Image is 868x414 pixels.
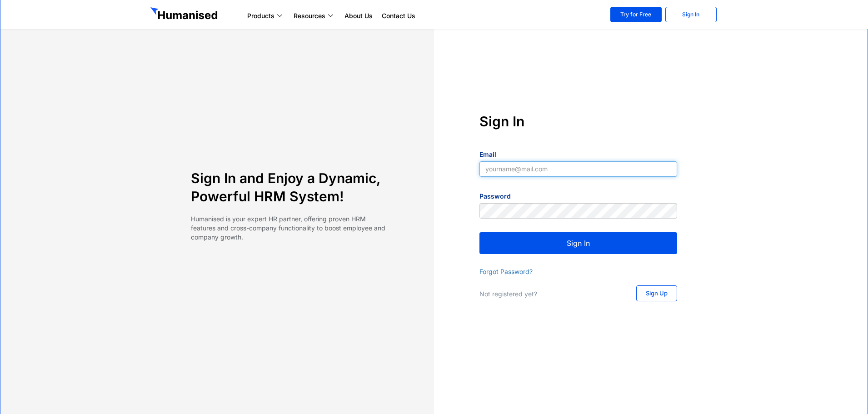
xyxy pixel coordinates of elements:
h4: Sign In and Enjoy a Dynamic, Powerful HRM System! [191,169,389,205]
img: GetHumanised Logo [150,7,219,22]
span: Sign Up [646,290,668,296]
a: About Us [340,10,377,21]
p: Humanised is your expert HR partner, offering proven HRM features and cross-company functionality... [191,214,389,242]
input: yourname@mail.com [479,161,677,177]
a: Products [243,10,289,21]
a: Forgot Password? [479,268,533,275]
a: Sign Up [636,285,677,301]
label: Password [479,192,511,201]
button: Sign In [479,232,677,254]
a: Try for Free [610,7,662,22]
a: Resources [289,10,340,21]
h4: Sign In [479,112,677,130]
a: Sign In [665,7,717,22]
p: Not registered yet? [479,289,618,299]
label: Email [479,150,496,159]
a: Contact Us [377,10,420,21]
